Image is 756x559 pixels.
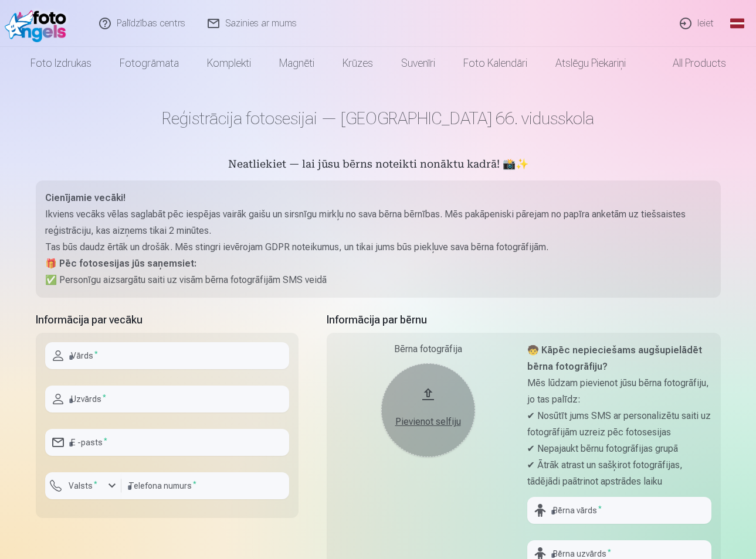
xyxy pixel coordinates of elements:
font: Valsts [69,481,93,490]
h5: Informācija par bērnu [327,312,721,328]
a: Fotogrāmata [106,47,193,80]
button: Pievienot selfiju [381,363,475,457]
h5: Informācija par vecāku [36,312,299,328]
p: ✔ Ātrāk atrast un sašķirot fotogrāfijas, tādējādi paātrinot apstrādes laiku [527,457,711,490]
button: Valsts* [45,472,121,499]
p: Ikviens vecāks vēlas saglabāt pēc iespējas vairāk gaišu un sirsnīgu mirkļu no sava bērna bērnības... [45,206,711,239]
a: Suvenīri [387,47,449,80]
a: Foto izdrukas [16,47,106,80]
a: Komplekti [193,47,265,80]
a: Krūzes [328,47,387,80]
a: Magnēti [265,47,328,80]
p: ✔ Nepajaukt bērnu fotogrāfijas grupā [527,441,711,457]
h5: Neatliekiet — lai jūsu bērns noteikti nonāktu kadrā! 📸✨ [36,157,721,173]
h1: Reģistrācija fotosesijai — [GEOGRAPHIC_DATA] 66. vidusskola [36,108,721,129]
div: Bērna fotogrāfija [336,342,520,356]
a: Foto kalendāri [449,47,541,80]
strong: Cienījamie vecāki! [45,192,126,203]
img: /fa1 [5,5,72,42]
strong: 🧒 Kāpēc nepieciešams augšupielādēt bērna fotogrāfiju? [527,345,702,372]
p: Tas būs daudz ērtāk un drošāk. Mēs stingri ievērojam GDPR noteikumus, un tikai jums būs piekļuve ... [45,239,711,255]
a: All products [640,47,740,80]
p: ✅ Personīgu aizsargātu saiti uz visām bērna fotogrāfijām SMS veidā [45,272,711,288]
a: Atslēgu piekariņi [541,47,640,80]
p: ✔ Nosūtīt jums SMS ar personalizētu saiti uz fotogrāfijām uzreiz pēc fotosesijas [527,408,711,441]
strong: 🎁 Pēc fotosesijas jūs saņemsiet: [45,258,196,269]
p: Mēs lūdzam pievienot jūsu bērna fotogrāfiju, jo tas palīdz: [527,375,711,408]
div: Pievienot selfiju [393,415,463,429]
